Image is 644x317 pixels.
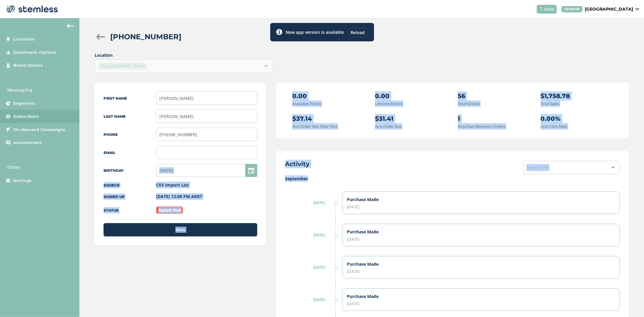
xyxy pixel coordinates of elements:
[285,175,620,182] label: September
[285,200,335,206] label: [DATE]
[13,101,35,107] span: Segments
[104,208,119,213] label: Status
[104,168,123,173] label: Birthday
[347,229,379,235] label: Purchase Made
[527,165,549,170] span: Select filter
[347,205,615,209] div: [DATE]
[95,52,273,58] label: Location
[347,302,615,306] div: [DATE]
[458,91,530,101] p: 56
[156,164,257,177] input: MM/DD/YYYY
[13,36,35,42] span: Locations
[175,227,185,233] span: Save
[13,62,43,69] span: Brand Details
[104,132,118,137] label: Phone
[292,114,364,123] p: $37.14
[104,223,257,236] button: Save
[156,207,183,214] label: Opted Out
[13,127,66,133] span: On-demand Campaigns
[285,232,335,238] label: [DATE]
[156,182,189,188] label: CSV Import List
[347,261,379,267] label: Purchase Made
[375,124,402,129] label: Avg Order Size
[5,3,58,15] img: logo-dark-0685b13c.svg
[110,31,181,42] h2: [PHONE_NUMBER]
[276,29,282,35] img: icon-toast-info-b13014a2.svg
[104,114,126,119] label: Last Name
[104,183,120,187] label: Source
[347,237,615,241] div: [DATE]
[285,297,335,303] label: [DATE]
[156,194,202,199] label: [DATE] 12:08 PM AKDT
[67,24,74,28] img: icon-arrow-back-accent-c549486e.svg
[636,8,639,10] img: icon_down-arrow-small-66adaf34.svg
[104,96,127,101] label: First Name
[285,265,335,270] label: [DATE]
[347,270,615,274] div: [DATE]
[375,114,447,123] p: $31.41
[13,140,42,146] span: Automations
[375,101,402,106] label: Lifetime Points
[458,101,480,106] label: Total Orders
[348,27,368,37] div: Reload
[285,160,309,168] h2: Activity
[541,124,567,129] label: Link Click Rate
[375,91,447,101] p: 0.00
[292,101,321,106] label: Available Points
[13,50,56,56] span: Enrollment Options
[544,6,554,12] span: Help
[539,7,543,11] img: icon-help-white-03924b79.svg
[458,124,505,129] label: Avg Days Between Orders
[292,91,364,101] p: 0.00
[13,178,32,184] span: Settings
[541,91,613,101] p: $1,758.78
[585,6,633,12] p: [GEOGRAPHIC_DATA]
[13,114,39,120] span: Subscribers
[104,150,115,155] label: Email
[347,197,379,203] label: Purchase Made
[292,124,337,129] label: Avg Order Size After Text
[614,288,644,317] iframe: Chat Widget
[541,114,613,123] p: 0.00%
[286,29,344,35] label: New app version is available
[562,6,582,12] div: VENDOR
[347,293,379,299] label: Purchase Made
[104,194,125,199] label: Signed up
[541,101,559,106] label: Total Sales
[458,114,530,123] p: 1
